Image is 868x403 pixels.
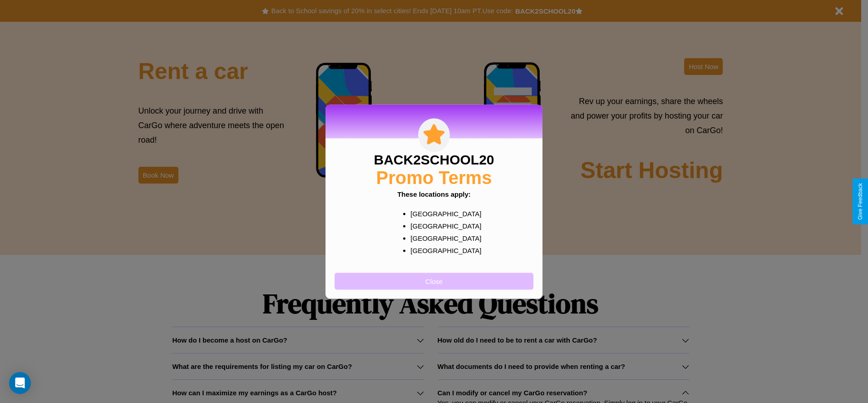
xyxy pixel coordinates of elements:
[374,152,494,167] h3: BACK2SCHOOL20
[335,273,533,289] button: Close
[410,244,475,256] p: [GEOGRAPHIC_DATA]
[857,183,863,220] div: Give Feedback
[410,207,475,219] p: [GEOGRAPHIC_DATA]
[397,190,471,198] b: These locations apply:
[410,232,475,244] p: [GEOGRAPHIC_DATA]
[410,219,475,232] p: [GEOGRAPHIC_DATA]
[9,372,31,394] div: Open Intercom Messenger
[376,167,492,188] h2: Promo Terms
